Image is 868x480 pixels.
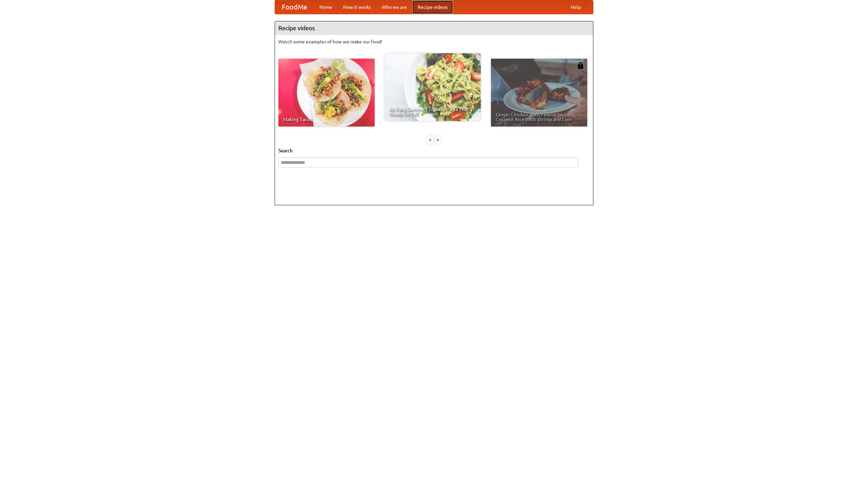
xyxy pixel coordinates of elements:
a: Making Tacos [278,59,375,127]
a: Recipe videos [412,0,453,14]
a: An Easy, Summery Tomato Pasta That's Ready for Fall [384,53,481,121]
div: » [435,135,441,144]
a: How it works [338,0,376,14]
a: FoodMe [275,0,314,14]
a: Home [314,0,338,14]
div: « [427,135,433,144]
span: Making Tacos [283,117,370,122]
p: Watch some examples of how we make our food! [278,38,590,45]
a: Help [565,0,586,14]
h4: Recipe videos [275,21,593,35]
a: Who we are [376,0,412,14]
img: 483408.png [577,62,584,69]
span: An Easy, Summery Tomato Pasta That's Ready for Fall [389,107,476,116]
h5: Search [278,147,590,154]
